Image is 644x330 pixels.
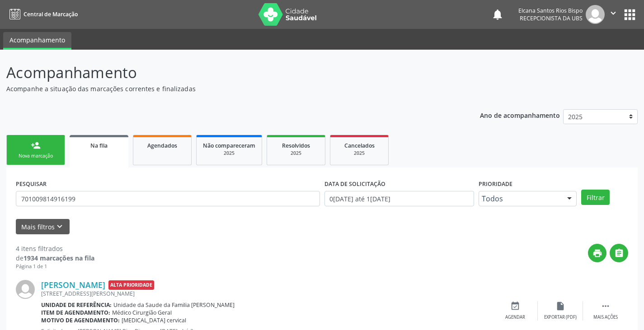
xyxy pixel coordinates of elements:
label: DATA DE SOLICITAÇÃO [324,177,385,191]
span: Central de Marcação [24,10,78,18]
div: 2025 [337,150,382,157]
b: Unidade de referência: [41,301,112,309]
div: person_add [31,140,41,150]
i:  [601,301,611,311]
span: Cancelados [344,142,375,149]
span: Alta Prioridade [108,280,154,290]
div: Elcana Santos Rios Bispo [518,7,583,14]
span: Recepcionista da UBS [520,14,583,22]
b: Item de agendamento: [41,309,110,316]
i:  [608,8,618,18]
span: Todos [482,194,559,203]
i: insert_drive_file [555,301,565,311]
i: event_available [510,301,520,311]
div: Mais ações [593,314,618,321]
span: Unidade da Saude da Familia [PERSON_NAME] [113,301,235,309]
span: [MEDICAL_DATA] cervical [122,316,186,324]
span: Na fila [90,142,108,149]
span: Médico Cirurgião Geral [112,309,172,316]
button: Mais filtroskeyboard_arrow_down [16,219,70,235]
img: img [586,5,605,24]
i: keyboard_arrow_down [55,222,65,232]
i:  [614,248,624,258]
div: Agendar [505,314,525,321]
span: Não compareceram [203,142,255,149]
a: [PERSON_NAME] [41,280,105,290]
input: Selecione um intervalo [324,191,474,206]
div: 4 itens filtrados [16,244,94,253]
button:  [610,244,628,262]
label: PESQUISAR [16,177,47,191]
b: Motivo de agendamento: [41,316,120,324]
div: de [16,253,94,263]
p: Acompanhe a situação das marcações correntes e finalizadas [6,84,448,93]
button: Filtrar [581,190,610,205]
a: Central de Marcação [6,7,78,22]
input: Nome, CNS [16,191,320,206]
strong: 1934 marcações na fila [24,254,94,262]
div: Página 1 de 1 [16,263,94,270]
div: Nova marcação [13,153,58,159]
button: print [588,244,606,262]
i: print [592,248,602,258]
div: 2025 [203,150,255,157]
img: img [16,280,35,299]
a: Acompanhamento [3,32,71,50]
button: apps [622,7,638,23]
span: Resolvidos [282,142,310,149]
button: notifications [491,8,504,21]
p: Acompanhamento [6,61,448,84]
p: Ano de acompanhamento [480,109,560,121]
span: Agendados [147,142,177,149]
div: Exportar (PDF) [544,314,577,321]
div: 2025 [273,150,319,157]
button:  [605,5,622,24]
div: [STREET_ADDRESS][PERSON_NAME] [41,290,493,297]
label: Prioridade [479,177,512,191]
